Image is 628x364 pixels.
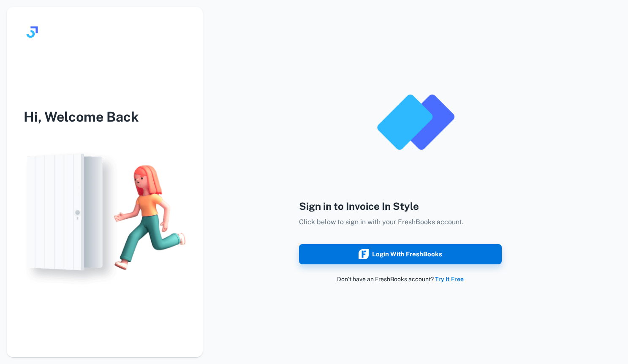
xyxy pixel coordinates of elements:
[299,198,502,214] h4: Sign in to Invoice In Style
[435,276,464,283] a: Try It Free
[299,217,502,227] p: Click below to sign in with your FreshBooks account.
[299,244,502,264] button: Login with FreshBooks
[299,274,502,284] p: Don’t have an FreshBooks account?
[359,249,442,260] div: Login with FreshBooks
[373,80,458,165] img: logo_invoice_in_style_app.png
[7,107,203,127] h3: Hi, Welcome Back
[24,24,41,41] img: logo.svg
[7,144,203,291] img: login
